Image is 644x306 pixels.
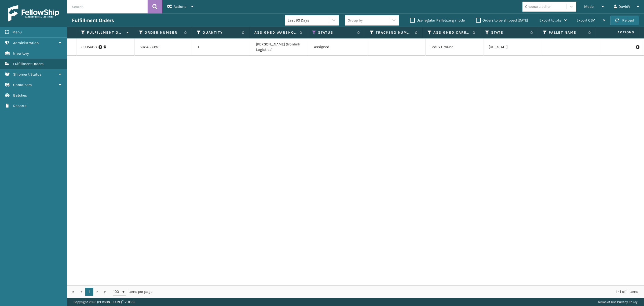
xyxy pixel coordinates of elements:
label: Tracking Number [376,30,412,35]
div: Last 90 Days [288,17,329,23]
label: Order Number [145,30,181,35]
span: Export to .xls [539,18,561,23]
a: 1 [85,288,93,296]
span: Containers [13,83,32,87]
label: Fulfillment Order Id [87,30,123,35]
span: Actions [174,4,186,9]
label: Pallet Name [549,30,585,35]
span: Shipment Status [13,72,41,77]
span: Mode [584,4,594,9]
button: Reload [610,16,639,25]
img: logo [8,5,59,22]
td: SO2433082 [135,38,193,56]
div: | [598,298,638,306]
label: Assigned Warehouse [254,30,297,35]
label: Orders to be shipped [DATE] [476,18,528,23]
a: Terms of Use [598,300,616,304]
span: Inventory [13,51,29,56]
label: Quantity [203,30,239,35]
td: [US_STATE] [484,38,542,56]
label: State [491,30,528,35]
span: 100 [113,289,121,294]
div: 1 - 1 of 1 items [160,289,638,294]
i: Pull Label [636,44,639,50]
label: Status [318,30,354,35]
a: 2005688 [81,44,97,50]
a: Privacy Policy [617,300,638,304]
label: Use regular Palletizing mode [410,18,465,23]
td: [PERSON_NAME] (Ironlink Logistics) [251,38,309,56]
span: Menu [12,30,22,34]
span: Reports [13,104,26,108]
div: Choose a seller [525,4,551,9]
td: 1 [193,38,251,56]
span: Fulfillment Orders [13,62,43,66]
span: items per page [113,288,152,296]
span: Export CSV [576,18,595,23]
span: Actions [598,28,638,37]
span: Administration [13,41,39,45]
div: Group by [348,17,363,23]
td: Assigned [309,38,367,56]
span: Batches [13,93,27,98]
p: Copyright 2023 [PERSON_NAME]™ v 1.0.185 [74,298,135,306]
h3: Fulfillment Orders [72,17,114,24]
td: FedEx Ground [426,38,484,56]
label: Assigned Carrier Service [433,30,470,35]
